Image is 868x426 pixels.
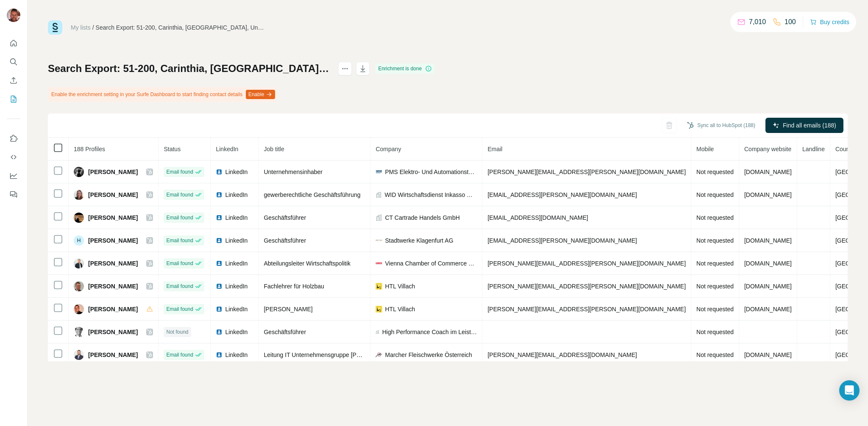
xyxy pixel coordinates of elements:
[48,62,331,75] h1: Search Export: 51-200, Carinthia, [GEOGRAPHIC_DATA], Unternehmensinhaber, Geschäftsführer, CEO, D...
[225,213,248,222] span: LinkedIn
[696,237,734,244] span: Not requested
[744,191,792,198] span: [DOMAIN_NAME]
[385,259,477,268] span: Vienna Chamber of Commerce and Industry
[839,380,860,401] div: Open Intercom Messenger
[264,306,312,313] span: [PERSON_NAME]
[225,168,248,176] span: LinkedIn
[166,214,193,221] span: Email found
[225,282,248,290] span: LinkedIn
[166,328,188,336] span: Not found
[487,214,588,221] span: [EMAIL_ADDRESS][DOMAIN_NAME]
[744,351,792,358] span: [DOMAIN_NAME]
[376,146,401,152] span: Company
[71,24,91,31] a: My lists
[696,260,734,267] span: Not requested
[376,237,382,244] img: company-logo
[696,351,734,358] span: Not requested
[74,304,84,314] img: Avatar
[744,237,792,244] span: [DOMAIN_NAME]
[74,235,84,246] div: H
[385,351,472,359] span: Marcher Fleischwerke Österreich
[166,282,193,290] span: Email found
[216,283,223,290] img: LinkedIn logo
[96,23,265,32] div: Search Export: 51-200, Carinthia, [GEOGRAPHIC_DATA], Unternehmensinhaber, Geschäftsführer, CEO, D...
[225,259,248,268] span: LinkedIn
[696,191,734,198] span: Not requested
[92,23,94,32] li: /
[216,214,223,221] img: LinkedIn logo
[376,169,382,175] img: company-logo
[7,36,20,51] button: Quick start
[166,237,193,244] span: Email found
[749,17,766,27] p: 7,010
[744,169,792,175] span: [DOMAIN_NAME]
[376,283,382,290] img: company-logo
[74,146,105,152] span: 188 Profiles
[385,213,459,222] span: CT Cartrade Handels GmbH
[744,260,792,267] span: [DOMAIN_NAME]
[166,305,193,313] span: Email found
[376,351,382,358] img: company-logo
[696,306,734,313] span: Not requested
[164,146,181,152] span: Status
[216,306,223,313] img: LinkedIn logo
[7,131,20,146] button: Use Surfe on LinkedIn
[376,260,382,267] img: company-logo
[384,191,477,199] span: WID Wirtschaftsdienst Inkasso GmbH
[216,169,223,175] img: LinkedIn logo
[74,167,84,177] img: Avatar
[487,306,686,313] span: [PERSON_NAME][EMAIL_ADDRESS][PERSON_NAME][DOMAIN_NAME]
[338,62,352,75] button: actions
[88,168,138,176] span: [PERSON_NAME]
[74,213,84,223] img: Avatar
[7,54,20,69] button: Search
[74,327,84,337] img: Avatar
[783,121,836,130] span: Find all emails (188)
[264,146,284,152] span: Job title
[7,73,20,88] button: Enrich CSV
[744,306,792,313] span: [DOMAIN_NAME]
[376,64,434,74] div: Enrichment is done
[7,187,20,202] button: Feedback
[88,191,138,199] span: [PERSON_NAME]
[376,306,382,313] img: company-logo
[216,237,223,244] img: LinkedIn logo
[88,236,138,245] span: [PERSON_NAME]
[385,282,415,290] span: HTL Villach
[7,149,20,165] button: Use Surfe API
[246,90,275,99] button: Enable
[88,328,138,336] span: [PERSON_NAME]
[7,8,20,22] img: Avatar
[264,351,418,358] span: Leitung IT Unternehmensgruppe [PERSON_NAME] GmbH
[744,146,791,152] span: Company website
[264,260,351,267] span: Abteilungsleiter Wirtschaftspolitik
[264,169,323,175] span: Unternehmensinhaber
[216,146,238,152] span: LinkedIn
[264,237,306,244] span: Geschäftsführer
[48,20,62,35] img: Surfe Logo
[166,191,193,199] span: Email found
[264,283,324,290] span: Fachlehrer für Holzbau
[88,351,138,359] span: [PERSON_NAME]
[225,305,248,313] span: LinkedIn
[88,259,138,268] span: [PERSON_NAME]
[216,329,223,335] img: LinkedIn logo
[765,118,843,133] button: Find all emails (188)
[74,190,84,200] img: Avatar
[382,328,477,336] span: High Performance Coach im Leistungssport [DOMAIN_NAME]
[681,119,761,132] button: Sync all to HubSpot (188)
[74,258,84,268] img: Avatar
[696,169,734,175] span: Not requested
[74,350,84,360] img: Avatar
[810,16,849,28] button: Buy credits
[385,305,415,313] span: HTL Villach
[88,282,138,290] span: [PERSON_NAME]
[385,168,477,176] span: PMS Elektro- Und Automationstechnik GmbH
[696,329,734,335] span: Not requested
[487,146,502,152] span: Email
[225,236,248,245] span: LinkedIn
[225,328,248,336] span: LinkedIn
[487,351,637,358] span: [PERSON_NAME][EMAIL_ADDRESS][DOMAIN_NAME]
[225,351,248,359] span: LinkedIn
[7,91,20,107] button: My lists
